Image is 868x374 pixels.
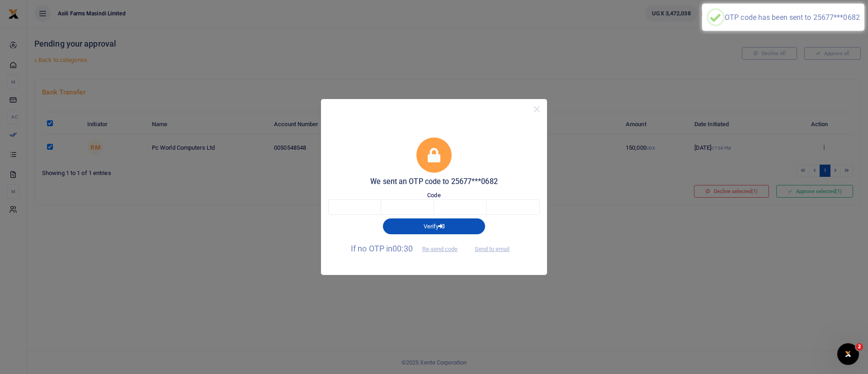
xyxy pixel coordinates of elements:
h5: We sent an OTP code to 25677***0682 [328,177,540,186]
span: 00:30 [392,244,413,253]
span: 2 [856,343,863,350]
span: If no OTP in [351,244,465,253]
button: Close [530,103,543,116]
div: OTP code has been sent to 25677***0682 [725,13,860,22]
label: Code [427,191,440,200]
button: Verify [383,218,485,234]
iframe: Intercom live chat [837,343,859,365]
